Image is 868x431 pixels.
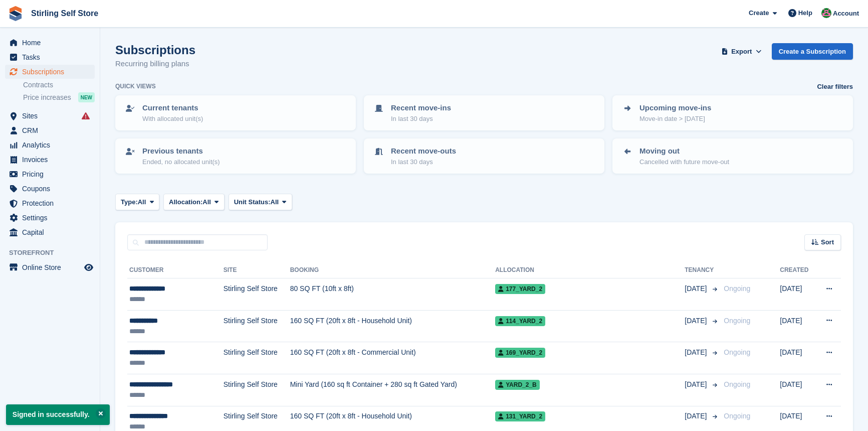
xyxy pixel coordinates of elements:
span: Invoices [22,153,82,167]
p: In last 30 days [391,157,456,167]
a: menu [5,50,95,64]
p: Recent move-ins [391,102,451,114]
span: Subscriptions [22,65,82,79]
p: Recent move-outs [391,146,456,157]
span: Account [833,9,859,19]
td: Mini Yard (160 sq ft Container + 280 sq ft Gated Yard) [290,374,496,406]
span: Pricing [22,167,82,181]
span: Type: [121,197,138,207]
a: Moving out Cancelled with future move-out [613,139,852,173]
span: 114_Yard_2 [495,316,545,326]
span: [DATE] [685,316,709,326]
th: Allocation [495,262,685,278]
p: Recurring billing plans [115,58,195,70]
img: stora-icon-8386f47178a22dfd0bd8f6a31ec36ba5ce8667c1dd55bd0f319d3a0aa187defe.svg [8,6,23,21]
h6: Quick views [115,82,156,91]
span: Sites [22,109,82,123]
span: [DATE] [685,411,709,421]
span: Tasks [22,50,82,64]
span: [DATE] [685,283,709,294]
th: Tenancy [685,262,720,278]
a: Preview store [83,261,95,273]
th: Customer [127,262,224,278]
span: All [271,197,279,207]
span: Sort [821,237,834,247]
td: Stirling Self Store [224,374,290,406]
span: [DATE] [685,347,709,358]
p: Move-in date > [DATE] [639,114,711,124]
span: Analytics [22,138,82,152]
button: Allocation: All [163,194,225,210]
button: Type: All [115,194,159,210]
p: Signed in successfully. [6,404,110,425]
span: Allocation: [169,197,202,207]
p: Upcoming move-ins [639,102,711,114]
a: menu [5,109,95,123]
a: menu [5,167,95,181]
a: Stirling Self Store [27,5,102,22]
td: Stirling Self Store [224,342,290,374]
a: Upcoming move-ins Move-in date > [DATE] [613,96,852,129]
a: menu [5,65,95,79]
td: 160 SQ FT (20ft x 8ft - Commercial Unit) [290,342,496,374]
span: Storefront [9,248,100,258]
span: All [202,197,211,207]
a: Recent move-ins In last 30 days [365,96,603,129]
a: Previous tenants Ended, no allocated unit(s) [116,139,355,173]
a: Clear filters [817,82,853,92]
a: Contracts [23,80,95,90]
a: menu [5,182,95,196]
a: menu [5,196,95,210]
p: Moving out [639,146,729,157]
span: Settings [22,211,82,225]
img: Lucy [821,8,831,18]
th: Booking [290,262,496,278]
td: Stirling Self Store [224,278,290,311]
p: Cancelled with future move-out [639,157,729,167]
span: [DATE] [685,379,709,390]
button: Export [720,43,764,60]
td: Stirling Self Store [224,310,290,342]
span: Ongoing [724,284,750,293]
span: Yard_2_B [495,380,540,390]
td: [DATE] [780,310,815,342]
td: [DATE] [780,342,815,374]
span: Coupons [22,182,82,196]
th: Created [780,262,815,278]
a: menu [5,36,95,50]
h1: Subscriptions [115,43,195,57]
span: Ongoing [724,380,750,388]
td: 80 SQ FT (10ft x 8ft) [290,278,496,311]
p: In last 30 days [391,114,451,124]
a: Current tenants With allocated unit(s) [116,96,355,129]
a: menu [5,138,95,152]
a: menu [5,123,95,137]
th: Site [224,262,290,278]
td: [DATE] [780,278,815,311]
span: 169_Yard_2 [495,348,545,358]
a: Recent move-outs In last 30 days [365,139,603,173]
p: With allocated unit(s) [142,114,203,124]
td: 160 SQ FT (20ft x 8ft - Household Unit) [290,310,496,342]
span: Unit Status: [234,197,271,207]
a: menu [5,153,95,167]
span: Ongoing [724,348,750,356]
i: Smart entry sync failures have occurred [82,112,90,120]
span: Online Store [22,260,82,274]
button: Unit Status: All [229,194,292,210]
span: Protection [22,196,82,210]
span: Export [731,47,752,57]
div: NEW [78,92,95,102]
a: menu [5,260,95,274]
span: Help [798,8,812,18]
span: Home [22,36,82,50]
a: menu [5,211,95,225]
span: Ongoing [724,412,750,420]
td: [DATE] [780,374,815,406]
span: Create [749,8,769,18]
span: Price increases [23,93,71,102]
a: Price increases NEW [23,92,95,103]
a: Create a Subscription [772,43,853,60]
p: Previous tenants [142,146,220,157]
p: Current tenants [142,102,203,114]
